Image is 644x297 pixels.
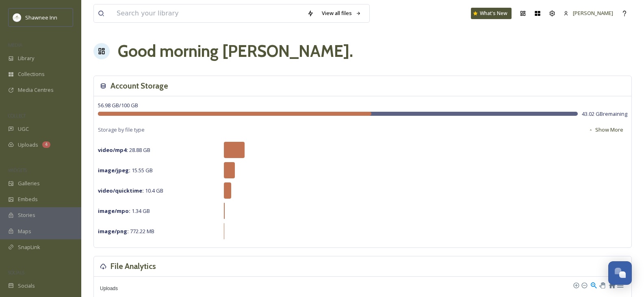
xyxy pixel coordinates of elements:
[98,228,154,235] span: 772.22 MB
[13,13,21,22] img: shawnee-300x300.jpg
[18,86,54,94] span: Media Centres
[8,42,22,48] span: MEDIA
[18,54,34,62] span: Library
[590,281,597,288] div: Selection Zoom
[573,9,613,17] span: [PERSON_NAME]
[18,180,40,187] span: Galleries
[98,207,150,215] span: 1.34 GB
[98,187,144,194] strong: video/quicktime :
[18,70,45,78] span: Collections
[608,281,615,288] div: Reset Zoom
[25,14,57,21] span: Shawnee Inn
[98,187,163,194] span: 10.4 GB
[98,102,138,109] span: 56.98 GB / 100 GB
[118,39,353,63] h1: Good morning [PERSON_NAME] .
[42,141,50,148] div: 4
[559,5,617,21] a: [PERSON_NAME]
[581,282,587,288] div: Zoom Out
[8,167,27,173] span: WIDGETS
[584,122,627,138] button: Show More
[113,4,303,22] input: Search your library
[616,281,623,288] div: Menu
[98,167,153,174] span: 15.55 GB
[573,282,579,288] div: Zoom In
[8,113,26,119] span: COLLECT
[318,5,365,21] a: View all files
[98,167,130,174] strong: image/jpeg :
[111,80,168,92] h3: Account Storage
[8,269,24,275] span: SOCIALS
[18,125,29,133] span: UGC
[94,286,118,291] span: Uploads
[98,146,128,154] strong: video/mp4 :
[18,282,35,290] span: Socials
[582,110,627,118] span: 43.02 GB remaining
[98,207,130,215] strong: image/mpo :
[111,260,156,272] h3: File Analytics
[18,195,38,203] span: Embeds
[608,261,632,285] button: Open Chat
[471,8,512,19] a: What's New
[18,243,40,251] span: SnapLink
[98,146,150,154] span: 28.88 GB
[599,282,604,287] div: Panning
[98,228,129,235] strong: image/png :
[18,141,38,149] span: Uploads
[98,126,145,134] span: Storage by file type
[18,228,31,235] span: Maps
[18,211,35,219] span: Stories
